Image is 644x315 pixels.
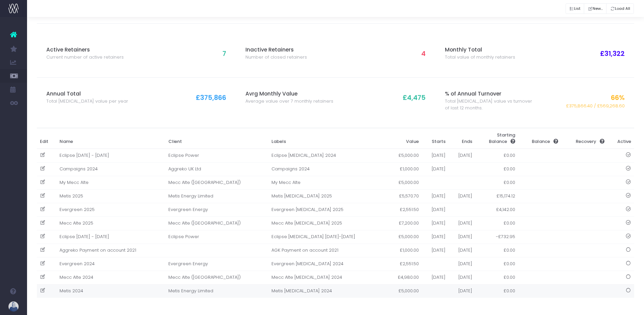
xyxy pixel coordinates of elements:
td: [DATE] [422,230,449,244]
td: Metis [MEDICAL_DATA] 2025 [268,189,386,203]
h3: % of Annual Turnover [445,91,535,97]
button: New... [584,3,606,14]
span: Number of closed retainers [245,54,307,61]
td: [DATE] [449,149,476,163]
img: images/default_profile_image.png [8,301,19,312]
td: My Mecc Alte [56,176,165,189]
th: Starting Balance [476,128,519,149]
td: [DATE] [449,257,476,271]
th: Starts [422,128,449,149]
td: Evergreen 2024 [56,257,165,271]
td: Evergreen [MEDICAL_DATA] 2024 [268,257,386,271]
td: [DATE] [422,203,449,216]
th: Ends [449,128,476,149]
td: £5,570.70 [386,189,422,203]
td: Mecc Alte ([GEOGRAPHIC_DATA]) [165,216,268,230]
td: Eclipse [MEDICAL_DATA] [DATE]-[DATE] [268,230,386,244]
td: Eclipse [DATE] - [DATE] [56,149,165,163]
th: Labels [268,128,386,149]
td: [DATE] [449,271,476,284]
td: £0.00 [476,216,519,230]
td: £0.00 [476,271,519,284]
td: Evergreen 2025 [56,203,165,216]
span: 66% [611,93,625,103]
td: [DATE] [449,284,476,298]
td: [DATE] [449,189,476,203]
td: [DATE] [422,244,449,257]
td: £0.00 [476,149,519,163]
td: Metis [MEDICAL_DATA] 2024 [268,284,386,298]
td: £2,551.50 [386,203,422,216]
span: Average value over 7 monthly retainers [245,98,333,105]
td: £0.00 [476,162,519,176]
td: Mecc Alte [MEDICAL_DATA] 2025 [268,216,386,230]
td: £5,000.00 [386,230,422,244]
td: Evergreen Energy [165,203,268,216]
td: £7,200.00 [386,216,422,230]
th: Edit [37,128,56,149]
button: Load All [606,3,634,14]
td: £4,142.00 [476,203,519,216]
span: Total value of monthly retainers [445,54,515,61]
button: List [566,3,585,14]
td: [DATE] [422,162,449,176]
h3: Monthly Total [445,47,535,53]
td: £5,000.00 [386,149,422,163]
td: Eclipse Power [165,230,268,244]
th: Balance [519,128,562,149]
td: Metis Energy Limited [165,189,268,203]
td: Metis 2024 [56,284,165,298]
span: £375,866.40 / £569,268.60 [566,103,625,109]
th: Value [386,128,422,149]
span: £375,866 [196,93,226,103]
td: AGK Payment on account 2021 [268,244,386,257]
td: -£732.95 [476,230,519,244]
span: Total [MEDICAL_DATA] value vs turnover of last 12 months. [445,98,535,111]
td: £0.00 [476,257,519,271]
th: Active [607,128,634,149]
td: Metis Energy Limited [165,284,268,298]
span: 7 [222,49,226,59]
td: £5,000.00 [386,284,422,298]
th: Name [56,128,165,149]
td: £0.00 [476,244,519,257]
h3: Avrg Monthly Value [245,91,335,97]
span: £4,475 [403,93,426,103]
td: [DATE] [449,230,476,244]
td: Campaigns 2024 [56,162,165,176]
td: Eclipse [DATE] - [DATE] [56,230,165,244]
td: Evergreen Energy [165,257,268,271]
td: £1,000.00 [386,244,422,257]
td: [DATE] [422,149,449,163]
th: Client [165,128,268,149]
td: Mecc Alte 2024 [56,271,165,284]
td: £4,980.00 [386,271,422,284]
h3: Inactive Retainers [245,47,335,53]
td: £1,000.00 [386,162,422,176]
td: Metis 2025 [56,189,165,203]
td: My Mecc Alte [268,176,386,189]
td: Eclipse Power [165,149,268,163]
td: Campaigns 2024 [268,162,386,176]
td: Mecc Alte ([GEOGRAPHIC_DATA]) [165,271,268,284]
h3: Active Retainers [46,47,136,53]
td: £15,174.12 [476,189,519,203]
td: Eclipse [MEDICAL_DATA] 2024 [268,149,386,163]
td: Mecc Alte 2025 [56,216,165,230]
td: [DATE] [422,271,449,284]
td: [DATE] [449,244,476,257]
td: £0.00 [476,284,519,298]
td: £0.00 [476,176,519,189]
td: Evergreen [MEDICAL_DATA] 2025 [268,203,386,216]
span: 4 [421,49,426,59]
span: £31,322 [600,49,625,59]
td: Mecc Alte ([GEOGRAPHIC_DATA]) [165,176,268,189]
td: Mecc Alte [MEDICAL_DATA] 2024 [268,271,386,284]
span: Current number of active retainers [46,54,124,61]
span: Total [MEDICAL_DATA] value per year [46,98,128,105]
td: Aggreko UK Ltd [165,162,268,176]
td: Aggreko Payment on account 2021 [56,244,165,257]
td: £5,000.00 [386,176,422,189]
th: Recovery [562,128,607,149]
td: [DATE] [449,216,476,230]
